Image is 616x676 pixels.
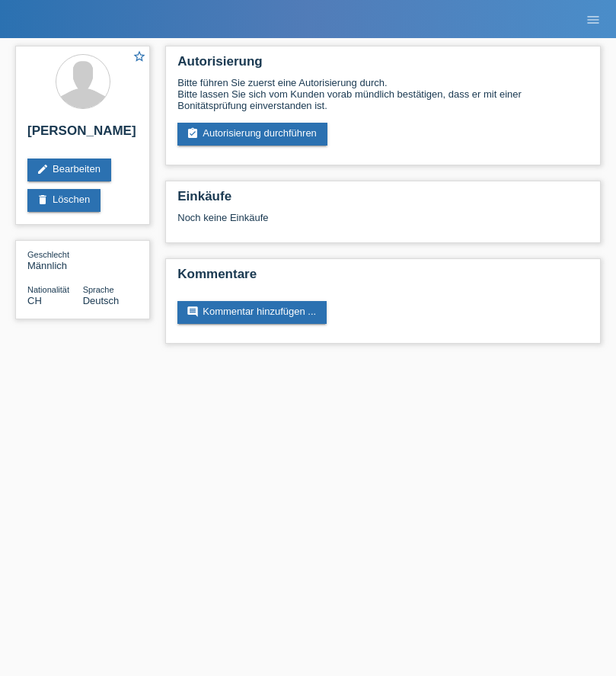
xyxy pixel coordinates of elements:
i: menu [586,12,601,27]
a: editBearbeiten [27,159,111,181]
i: comment [187,306,199,318]
a: star_border [132,50,146,66]
a: menu [578,14,608,24]
i: edit [37,163,49,175]
div: Bitte führen Sie zuerst eine Autorisierung durch. Bitte lassen Sie sich vom Kunden vorab mündlich... [177,77,589,111]
span: Schweiz [27,295,42,306]
span: Nationalität [27,285,69,294]
i: delete [37,194,49,206]
h2: Kommentare [177,267,589,290]
h2: [PERSON_NAME] [27,123,138,146]
i: star_border [132,50,146,63]
h2: Einkäufe [177,189,589,212]
a: commentKommentar hinzufügen ... [177,301,327,324]
i: assignment_turned_in [187,127,199,139]
div: Männlich [27,248,83,271]
a: deleteLöschen [27,189,101,212]
h2: Autorisierung [177,54,589,77]
span: Sprache [83,285,114,294]
a: assignment_turned_inAutorisierung durchführen [177,123,327,146]
div: Noch keine Einkäufe [177,212,589,235]
span: Geschlecht [27,250,69,259]
span: Deutsch [83,295,120,306]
